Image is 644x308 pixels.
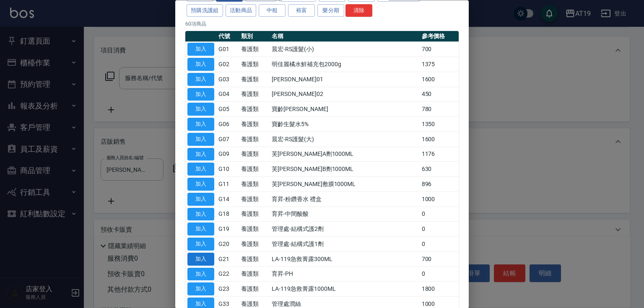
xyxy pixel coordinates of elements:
[420,147,459,162] td: 1176
[239,57,270,72] td: 養護類
[185,21,459,28] p: 60 項商品
[420,102,459,117] td: 780
[216,117,239,132] td: G06
[187,163,214,176] button: 加入
[239,72,270,87] td: 養護類
[420,42,459,57] td: 700
[420,237,459,252] td: 0
[420,252,459,267] td: 700
[216,102,239,117] td: G05
[239,222,270,237] td: 養護類
[216,282,239,297] td: G23
[216,132,239,147] td: G07
[420,31,459,42] th: 參考價格
[270,87,419,102] td: [PERSON_NAME]02
[239,117,270,132] td: 養護類
[216,192,239,207] td: G14
[187,103,214,116] button: 加入
[187,268,214,281] button: 加入
[239,252,270,267] td: 養護類
[420,132,459,147] td: 1600
[187,223,214,236] button: 加入
[270,177,419,192] td: 芙[PERSON_NAME]敷膜1000ML
[187,58,214,71] button: 加入
[420,222,459,237] td: 0
[270,237,419,252] td: 管理處-結構式護1劑
[270,31,419,42] th: 名稱
[187,73,214,86] button: 加入
[216,177,239,192] td: G11
[216,87,239,102] td: G04
[270,147,419,162] td: 芙[PERSON_NAME]A劑1000ML
[216,147,239,162] td: G09
[270,117,419,132] td: 寶齡生髮水5%
[187,283,214,296] button: 加入
[345,4,372,17] button: 清除
[239,162,270,177] td: 養護類
[270,162,419,177] td: 芙[PERSON_NAME]B劑1000ML
[420,282,459,297] td: 1800
[216,57,239,72] td: G02
[187,208,214,221] button: 加入
[216,267,239,282] td: G22
[216,252,239,267] td: G21
[420,267,459,282] td: 0
[420,72,459,87] td: 1600
[187,253,214,266] button: 加入
[187,4,223,17] button: 預購洗護組
[270,252,419,267] td: LA-119急救菁露300ML
[420,177,459,192] td: 896
[187,238,214,251] button: 加入
[239,267,270,282] td: 養護類
[216,72,239,87] td: G03
[420,87,459,102] td: 450
[239,237,270,252] td: 養護類
[187,118,214,131] button: 加入
[317,4,344,17] button: 樂分期
[420,117,459,132] td: 1350
[216,162,239,177] td: G10
[270,42,419,57] td: 晨宏-RS護髮(小)
[270,102,419,117] td: 寶齡[PERSON_NAME]
[239,31,270,42] th: 類別
[239,177,270,192] td: 養護類
[270,192,419,207] td: 育昇-粉鑽香水 禮盒
[239,147,270,162] td: 養護類
[216,207,239,222] td: G18
[216,42,239,57] td: G01
[239,132,270,147] td: 養護類
[270,222,419,237] td: 管理處-結構式護2劑
[216,222,239,237] td: G19
[226,4,257,17] button: 活動商品
[239,282,270,297] td: 養護類
[187,43,214,56] button: 加入
[187,178,214,191] button: 加入
[187,88,214,101] button: 加入
[288,4,315,17] button: 裕富
[239,102,270,117] td: 養護類
[270,57,419,72] td: 明佳麗橘水鮮補充包2000g
[187,193,214,206] button: 加入
[420,207,459,222] td: 0
[270,132,419,147] td: 晨宏-RS護髮(大)
[420,192,459,207] td: 1000
[187,133,214,146] button: 加入
[187,148,214,161] button: 加入
[259,4,286,17] button: 中租
[420,57,459,72] td: 1375
[239,192,270,207] td: 養護類
[216,237,239,252] td: G20
[420,162,459,177] td: 630
[216,31,239,42] th: 代號
[270,267,419,282] td: 育昇-PH
[270,72,419,87] td: [PERSON_NAME]01
[270,282,419,297] td: LA-119急救菁露1000ML
[239,207,270,222] td: 養護類
[239,42,270,57] td: 養護類
[239,87,270,102] td: 養護類
[270,207,419,222] td: 育昇-中間酸酸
